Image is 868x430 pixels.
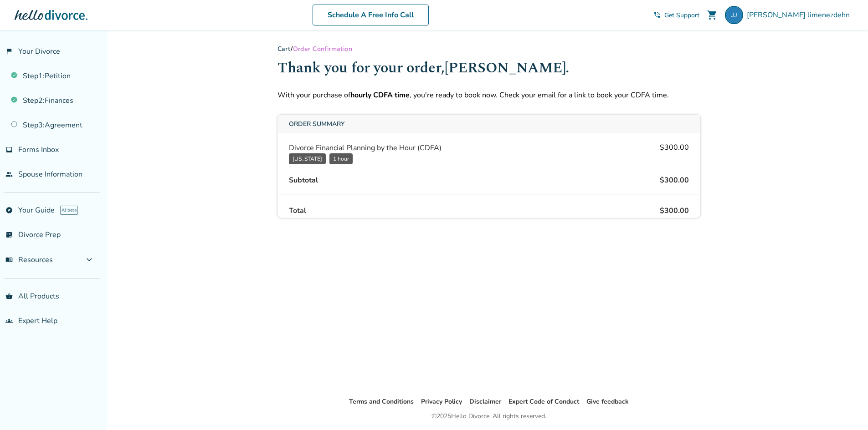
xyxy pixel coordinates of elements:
[5,146,13,153] span: inbox
[5,48,13,55] span: flag_2
[313,5,429,25] a: Schedule A Free Info Call
[421,397,462,406] a: Privacy Policy
[653,11,661,19] span: phone_in_talk
[469,396,501,407] li: Disclaimer
[293,45,353,53] span: Order Confirmation
[277,57,700,79] h1: Thank you for your order, [PERSON_NAME] .
[289,175,318,185] div: Subtotal
[660,175,689,185] div: $300.00
[5,207,13,214] span: explore
[289,142,442,153] span: Divorce Financial Planning by the Hour (CDFA)
[664,11,699,20] span: Get Support
[5,171,13,178] span: people
[725,6,743,24] img: justine.jj@gmail.com
[60,206,78,215] span: AI beta
[653,11,699,20] a: phone_in_talkGet Support
[660,206,689,216] div: $300.00
[5,293,13,300] span: shopping_basket
[508,397,579,406] a: Expert Code of Conduct
[277,45,291,53] a: Cart
[289,153,326,164] div: [US_STATE]
[18,145,59,155] span: Forms Inbox
[350,90,410,100] strong: hourly CDFA time
[289,206,306,216] div: Total
[586,396,629,407] li: Give feedback
[5,231,13,238] span: list_alt_check
[278,115,700,133] div: Order Summary
[277,45,700,53] div: /
[5,317,13,324] span: groups
[349,397,414,406] a: Terms and Conditions
[660,142,689,164] div: $300.00
[5,256,13,263] span: menu_book
[431,411,546,422] div: © 2025 Hello Divorce. All rights reserved.
[5,255,53,265] span: Resources
[822,386,868,430] iframe: Chat Widget
[277,90,700,100] p: With your purchase of , you're ready to book now. Check your email for a link to book your CDFA t...
[84,254,95,265] span: expand_more
[329,153,353,164] div: 1 hour
[707,10,718,20] span: shopping_cart
[747,10,853,20] span: [PERSON_NAME] Jimenezdehn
